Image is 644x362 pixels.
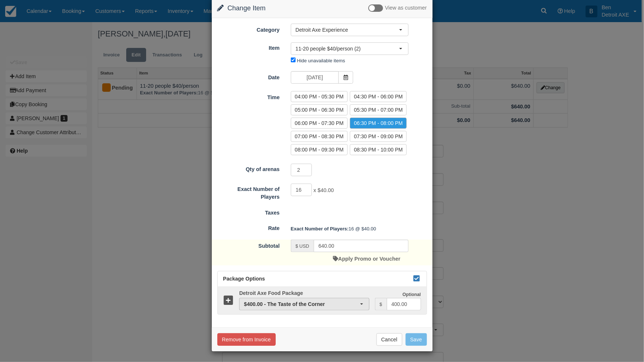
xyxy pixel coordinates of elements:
a: Apply Promo or Voucher [333,256,400,262]
label: 05:00 PM - 06:30 PM [291,104,348,115]
span: Detroit Axe Experience [296,26,399,34]
label: 07:00 PM - 08:30 PM [291,131,348,142]
button: 11-20 people $40/person (2) [291,42,409,55]
label: 06:00 PM - 07:30 PM [291,118,348,129]
h5: Detroit Axe Food Package [234,290,375,296]
small: $ [380,302,382,307]
button: $400.00 - The Taste of the Corner [239,298,369,310]
input: Qty of arenas [291,164,312,176]
button: Save [406,333,427,346]
label: 05:30 PM - 07:00 PM [350,104,407,115]
small: $ USD [296,244,309,249]
a: Detroit Axe Food Package $400.00 - The Taste of the Corner Optional $ [218,287,427,314]
span: $400.00 - The Taste of the Corner [244,300,359,308]
span: x $40.00 [313,188,334,194]
label: Taxes [212,206,285,217]
input: Exact Number of Players [291,184,312,196]
span: Package Options [223,276,265,282]
label: Item [212,42,285,52]
button: Detroit Axe Experience [291,24,409,36]
label: 04:00 PM - 05:30 PM [291,91,348,102]
span: View as customer [385,5,427,11]
label: Time [212,91,285,101]
label: Exact Number of Players [212,183,285,201]
label: 08:00 PM - 09:30 PM [291,144,348,155]
span: 11-20 people $40/person (2) [296,45,399,52]
label: Rate [212,222,285,232]
span: Change Item [228,4,266,12]
button: Cancel [376,333,402,346]
label: 06:30 PM - 08:00 PM [350,118,407,129]
strong: Optional [403,292,421,297]
label: Hide unavailable items [297,58,345,63]
label: Qty of arenas [212,163,285,173]
label: Date [212,71,285,81]
strong: Exact Number of Players [291,226,349,232]
label: Category [212,24,285,34]
label: 07:30 PM - 09:00 PM [350,131,407,142]
label: 08:30 PM - 10:00 PM [350,144,407,155]
button: Remove from Invoice [217,333,276,346]
label: Subtotal [212,240,285,250]
label: 04:30 PM - 06:00 PM [350,91,407,102]
div: 16 @ $40.00 [285,223,433,235]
